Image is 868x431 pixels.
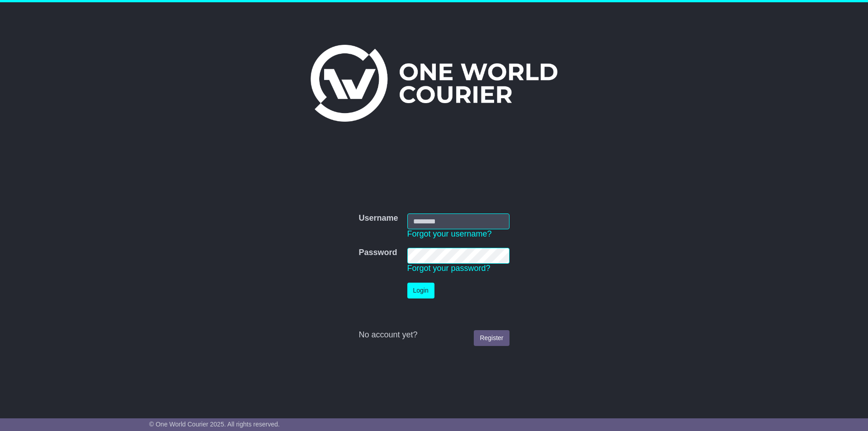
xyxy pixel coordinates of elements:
span: © One World Courier 2025. All rights reserved. [149,421,280,428]
a: Forgot your password? [407,264,491,273]
a: Register [474,330,509,346]
label: Username [359,213,398,223]
a: Forgot your username? [407,229,492,238]
div: No account yet? [359,330,509,340]
img: One World [311,45,557,122]
label: Password [359,248,397,258]
button: Login [407,283,434,298]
